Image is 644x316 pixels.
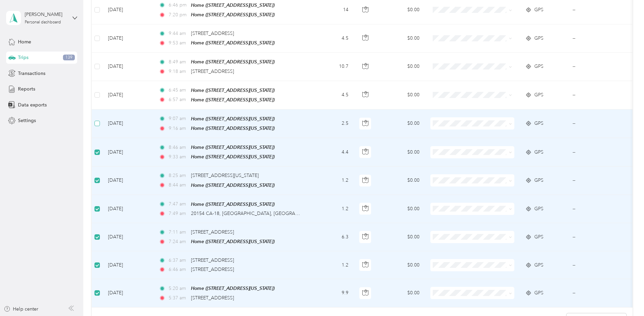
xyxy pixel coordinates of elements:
iframe: Everlance-gr Chat Button Frame [606,278,644,316]
span: 139 [63,55,75,61]
span: Home ([STREET_ADDRESS][US_STATE]) [191,116,275,121]
span: Settings [18,117,36,124]
span: 7:49 am [169,210,188,217]
span: 7:20 pm [169,11,188,19]
span: Home [18,38,31,45]
span: [STREET_ADDRESS] [191,31,234,36]
span: [STREET_ADDRESS][US_STATE] [191,173,259,178]
td: 4.5 [309,24,354,53]
td: -- [567,279,629,307]
td: [DATE] [103,279,153,307]
span: 8:44 am [169,181,188,189]
span: 6:57 am [169,96,188,103]
td: $0.00 [378,223,425,251]
td: 2.5 [309,110,354,138]
td: $0.00 [378,138,425,166]
td: [DATE] [103,138,153,166]
td: 1.2 [309,166,354,195]
td: -- [567,166,629,195]
td: -- [567,81,629,110]
span: 9:16 am [169,125,188,132]
span: Trips [18,54,28,61]
td: [DATE] [103,166,153,195]
span: GPS [534,91,543,99]
td: $0.00 [378,53,425,81]
td: 4.4 [309,138,354,166]
span: 8:49 am [169,58,188,66]
span: Home ([STREET_ADDRESS][US_STATE]) [191,87,275,93]
span: GPS [534,6,543,14]
span: Home ([STREET_ADDRESS][US_STATE]) [191,144,275,150]
td: 10.7 [309,53,354,81]
td: $0.00 [378,251,425,279]
td: $0.00 [378,110,425,138]
td: -- [567,53,629,81]
span: Home ([STREET_ADDRESS][US_STATE]) [191,2,275,8]
div: Personal dashboard [25,20,61,24]
td: [DATE] [103,24,153,53]
span: Home ([STREET_ADDRESS][US_STATE]) [191,182,275,188]
td: -- [567,110,629,138]
span: 9:18 am [169,68,188,75]
td: -- [567,223,629,251]
span: GPS [534,63,543,70]
span: [STREET_ADDRESS] [191,257,234,263]
td: 1.2 [309,195,354,223]
td: 6.3 [309,223,354,251]
td: $0.00 [378,24,425,53]
span: Home ([STREET_ADDRESS][US_STATE]) [191,59,275,64]
td: -- [567,24,629,53]
span: Transactions [18,70,45,77]
span: GPS [534,35,543,42]
td: -- [567,195,629,223]
span: 8:25 am [169,172,188,179]
span: Data exports [18,101,47,108]
span: 9:07 am [169,115,188,122]
td: 1.2 [309,251,354,279]
span: 5:20 am [169,285,188,292]
span: 6:46 am [169,266,188,273]
td: $0.00 [378,166,425,195]
span: Home ([STREET_ADDRESS][US_STATE]) [191,125,275,131]
td: [DATE] [103,110,153,138]
div: [PERSON_NAME] [25,11,67,18]
span: Home ([STREET_ADDRESS][US_STATE]) [191,285,275,291]
td: [DATE] [103,223,153,251]
span: Home ([STREET_ADDRESS][US_STATE]) [191,201,275,207]
td: 9.9 [309,279,354,307]
span: [STREET_ADDRESS] [191,229,234,235]
td: [DATE] [103,81,153,110]
span: 8:46 am [169,144,188,151]
span: GPS [534,120,543,127]
span: Home ([STREET_ADDRESS][US_STATE]) [191,239,275,244]
td: [DATE] [103,195,153,223]
span: 20154 CA-18, [GEOGRAPHIC_DATA], [GEOGRAPHIC_DATA] [191,211,322,216]
td: [DATE] [103,53,153,81]
td: 4.5 [309,81,354,110]
span: 6:37 am [169,257,188,264]
span: GPS [534,233,543,241]
span: 9:44 am [169,30,188,37]
span: Home ([STREET_ADDRESS][US_STATE]) [191,154,275,159]
td: [DATE] [103,251,153,279]
span: 7:24 am [169,238,188,245]
span: Home ([STREET_ADDRESS][US_STATE]) [191,97,275,102]
span: [STREET_ADDRESS] [191,68,234,74]
span: 9:33 am [169,153,188,161]
td: $0.00 [378,195,425,223]
span: 5:37 am [169,294,188,302]
span: 7:47 am [169,200,188,208]
span: [STREET_ADDRESS] [191,266,234,272]
button: Help center [4,305,38,313]
span: 6:45 am [169,86,188,94]
span: GPS [534,261,543,269]
span: 7:11 am [169,229,188,236]
td: $0.00 [378,81,425,110]
span: Home ([STREET_ADDRESS][US_STATE]) [191,40,275,45]
span: GPS [534,205,543,213]
td: -- [567,138,629,166]
span: GPS [534,177,543,184]
span: Reports [18,85,35,93]
td: -- [567,251,629,279]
